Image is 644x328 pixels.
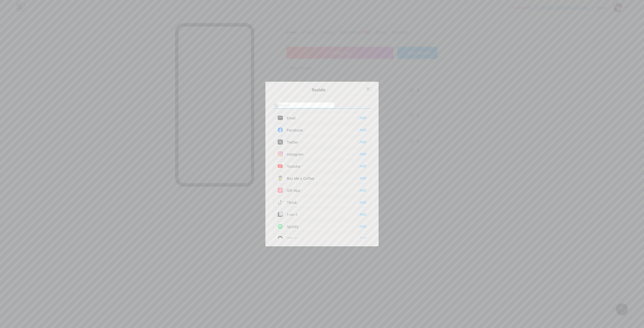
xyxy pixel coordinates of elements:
[278,212,297,217] div: 1-on-1
[359,127,366,132] div: Add
[359,176,366,181] div: Add
[359,224,366,229] div: Add
[359,152,366,157] div: Add
[278,236,298,241] div: Github
[359,236,366,241] div: Add
[278,139,298,145] div: Twitter
[359,164,366,169] div: Add
[278,164,300,169] div: Youtube
[278,127,303,132] div: Facebook
[359,115,366,120] div: Add
[359,139,366,145] div: Add
[359,188,366,193] div: Add
[278,188,300,193] div: Gift App
[278,103,334,108] input: Search
[278,115,295,120] div: Email
[278,176,314,181] div: Buy Me a Coffee
[359,212,366,217] div: Add
[278,224,299,229] div: Spotify
[278,200,297,205] div: Tiktok
[359,200,366,205] div: Add
[312,87,326,93] div: Socials
[278,152,303,157] div: Instagram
